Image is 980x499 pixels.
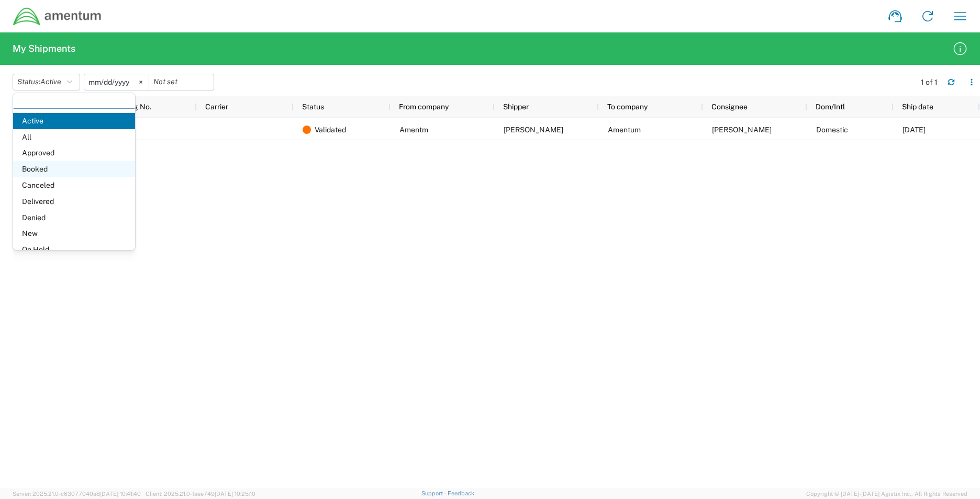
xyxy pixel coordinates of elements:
span: Denied [13,210,135,226]
span: [DATE] 10:41:40 [100,491,141,497]
input: Not set [84,74,149,90]
span: Dom/Intl [816,103,845,111]
span: Shipper [503,103,529,111]
span: Status [302,103,324,111]
span: Carrier [205,103,228,111]
span: Client: 2025.21.0-faee749 [146,491,255,497]
span: Linda Vickers [712,126,772,134]
span: Booked [13,161,135,177]
span: Amentm [399,126,428,134]
span: Amentum [608,126,641,134]
span: From company [399,103,449,111]
span: On Hold [13,242,135,258]
span: To company [607,103,648,111]
span: Consignee [711,103,748,111]
span: Server: 2025.21.0-c63077040a8 [13,491,141,497]
span: Validated [315,119,346,141]
span: New [13,225,135,242]
span: Canceled [13,177,135,194]
a: Feedback [448,490,474,496]
span: 10/17/2025 [903,126,926,134]
span: Domestic [816,126,848,134]
span: Ship date [902,103,933,111]
span: Active [13,113,135,129]
span: Active [40,77,61,86]
span: [DATE] 10:25:10 [215,491,255,497]
h2: My Shipments [13,42,75,55]
span: Copyright © [DATE]-[DATE] Agistix Inc., All Rights Reserved [806,489,967,498]
div: 1 of 1 [921,77,939,87]
button: Status:Active [13,74,80,90]
input: Not set [149,74,214,90]
span: Approved [13,145,135,161]
span: Hailey Green [504,126,563,134]
span: Delivered [13,194,135,210]
a: Support [421,490,448,496]
span: All [13,129,135,145]
img: dyncorp [13,7,102,26]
